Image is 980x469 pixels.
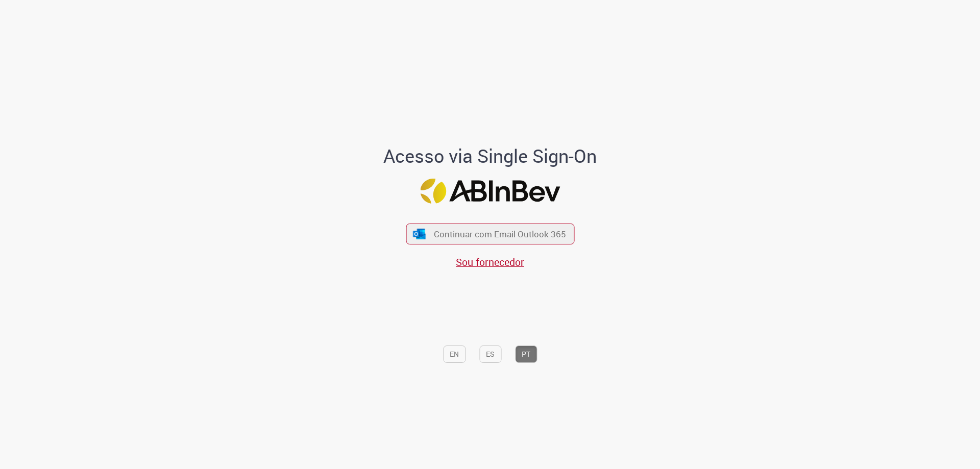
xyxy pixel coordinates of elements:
button: ícone Azure/Microsoft 360 Continuar com Email Outlook 365 [406,224,574,244]
button: ES [479,345,501,363]
a: Sou fornecedor [456,255,524,269]
img: Logo ABInBev [420,179,560,204]
span: Continuar com Email Outlook 365 [434,228,566,240]
button: EN [443,345,465,363]
button: PT [515,345,537,363]
img: ícone Azure/Microsoft 360 [412,229,427,239]
h1: Acesso via Single Sign-On [349,146,632,166]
